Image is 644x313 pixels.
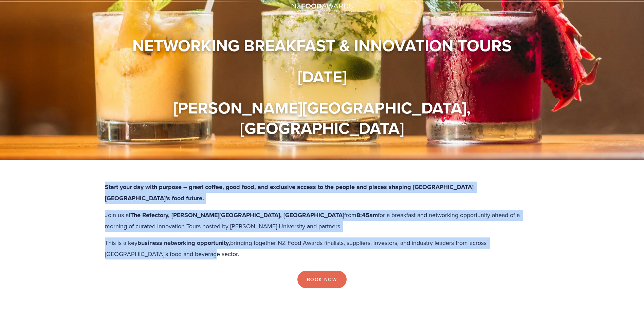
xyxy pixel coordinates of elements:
p: Join us at from for a breakfast and networking opportunity ahead of a morning of curated Innovati... [105,210,539,231]
strong: [DATE] [298,65,347,88]
strong: The Refectory, [PERSON_NAME][GEOGRAPHIC_DATA], [GEOGRAPHIC_DATA] [130,211,344,220]
p: This is a key bringing together NZ Food Awards finalists, suppliers, investors, and industry lead... [105,237,539,259]
strong: 8:45am [356,211,378,220]
strong: Start your day with purpose – great coffee, good food, and exclusive access to the people and pla... [105,183,475,203]
strong: [PERSON_NAME][GEOGRAPHIC_DATA], [GEOGRAPHIC_DATA] [173,96,475,140]
strong: business networking opportunity, [137,238,230,247]
a: Book Now [297,271,347,288]
strong: Networking Breakfast & Innovation Tours [132,34,512,57]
